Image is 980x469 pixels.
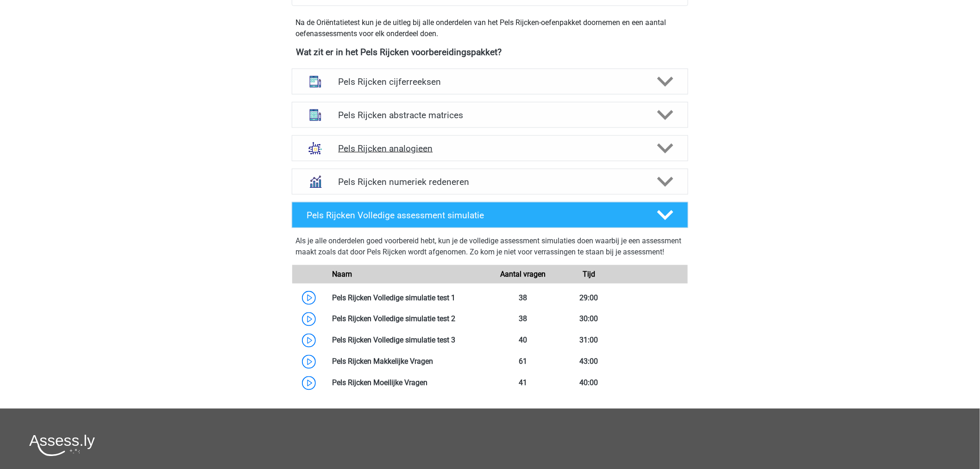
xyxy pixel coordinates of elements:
a: Pels Rijcken Volledige assessment simulatie [288,202,692,228]
div: Als je alle onderdelen goed voorbereid hebt, kun je de volledige assessment simulaties doen waarb... [295,235,685,261]
img: cijferreeksen [303,70,327,94]
a: analogieen Pels Rijcken analogieen [288,135,692,161]
h4: Pels Rijcken analogieen [338,143,641,154]
h4: Wat zit er in het Pels Rijcken voorbereidingspakket? [296,47,684,57]
div: Pels Rijcken Moeilijke Vragen [325,378,490,389]
img: abstracte matrices [303,103,327,127]
h4: Pels Rijcken cijferreeksen [338,76,641,87]
h4: Pels Rijcken numeriek redeneren [338,177,641,187]
div: Pels Rijcken Volledige simulatie test 2 [325,314,490,325]
h4: Pels Rijcken Volledige assessment simulatie [307,210,642,221]
div: Pels Rijcken Volledige simulatie test 1 [325,292,490,304]
div: Naam [325,269,490,280]
div: Aantal vragen [490,269,556,280]
a: numeriek redeneren Pels Rijcken numeriek redeneren [288,169,692,195]
a: abstracte matrices Pels Rijcken abstracte matrices [288,102,692,128]
h4: Pels Rijcken abstracte matrices [338,110,641,120]
div: Tijd [556,269,622,280]
img: numeriek redeneren [303,170,327,194]
a: cijferreeksen Pels Rijcken cijferreeksen [288,69,692,95]
img: analogieen [303,136,327,160]
div: Na de Oriëntatietest kun je de uitleg bij alle onderdelen van het Pels Rijcken-oefenpakket doorne... [292,17,688,39]
div: Pels Rijcken Makkelijke Vragen [325,356,490,368]
div: Pels Rijcken Volledige simulatie test 3 [325,335,490,346]
img: Assessly logo [29,435,95,456]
